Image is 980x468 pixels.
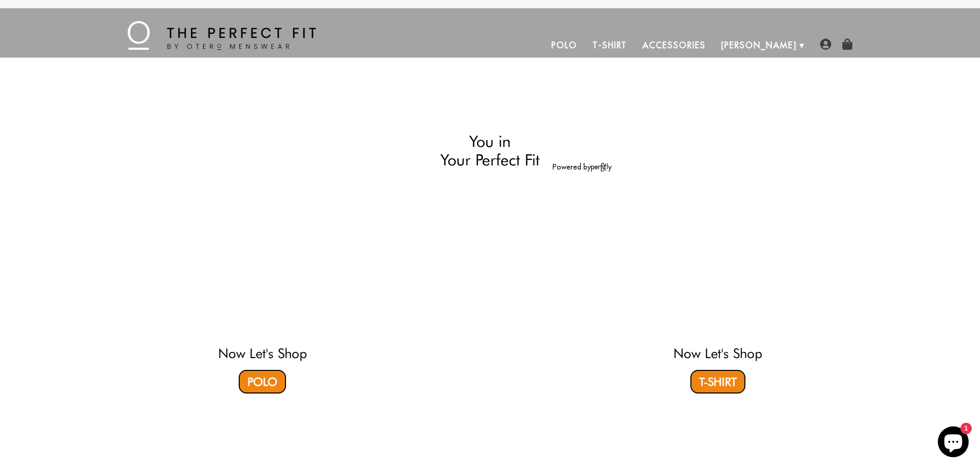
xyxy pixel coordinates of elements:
img: shopping-bag-icon.png [842,39,853,50]
inbox-online-store-chat: Shopify online store chat [935,426,972,460]
img: user-account-icon.png [820,39,831,50]
h2: You in Your Perfect Fit [369,132,612,170]
a: Now Let's Shop [673,345,762,361]
a: Now Let's Shop [218,345,307,361]
img: perfitly-logo_73ae6c82-e2e3-4a36-81b1-9e913f6ac5a1.png [591,163,612,172]
a: T-Shirt [585,33,635,58]
a: Polo [239,370,286,394]
a: Powered by [553,162,612,172]
a: T-Shirt [690,370,745,394]
img: The Perfect Fit - by Otero Menswear - Logo [128,21,316,50]
a: Accessories [635,33,713,58]
a: Polo [544,33,585,58]
a: [PERSON_NAME] [714,33,805,58]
